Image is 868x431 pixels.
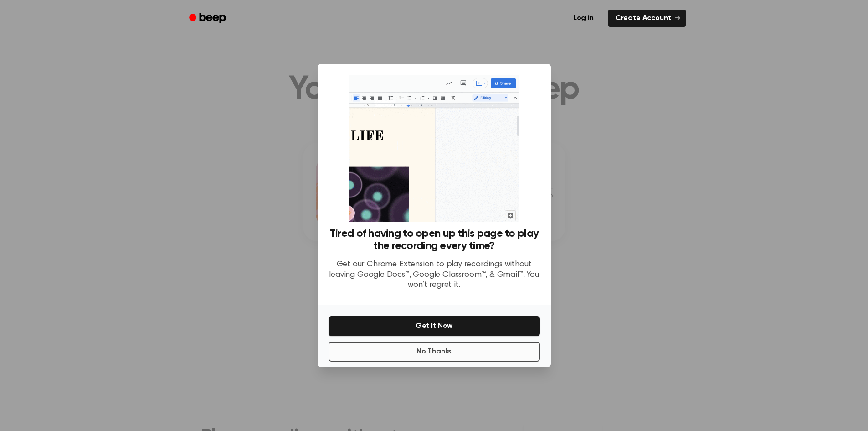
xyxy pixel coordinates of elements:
img: Beep extension in action [349,75,519,222]
button: No Thanks [329,342,540,362]
a: Create Account [608,10,686,27]
p: Get our Chrome Extension to play recordings without leaving Google Docs™, Google Classroom™, & Gm... [329,260,540,291]
button: Get It Now [329,316,540,336]
a: Beep [183,10,234,27]
a: Log in [564,8,603,29]
h3: Tired of having to open up this page to play the recording every time? [329,228,540,252]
